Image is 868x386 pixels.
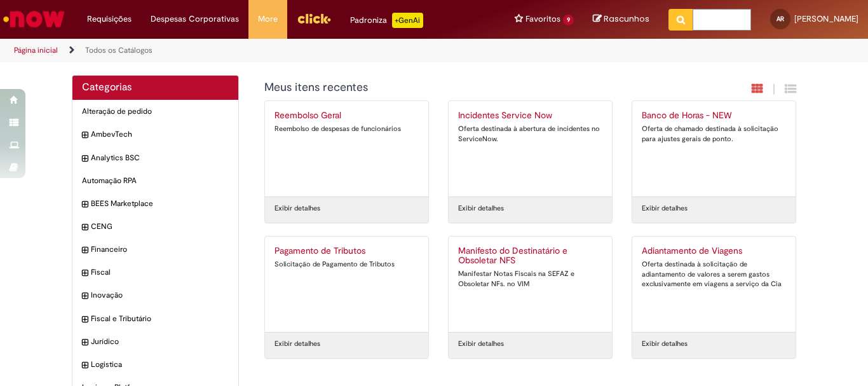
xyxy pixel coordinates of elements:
span: CENG [91,221,229,232]
div: Reembolso de despesas de funcionários [275,124,419,134]
i: expandir categoria BEES Marketplace [82,198,88,211]
i: expandir categoria Jurídico [82,336,88,349]
h2: Manifesto do Destinatário e Obsoletar NFS [458,246,602,266]
div: expandir categoria Jurídico Jurídico [72,330,238,354]
i: expandir categoria AmbevTech [82,129,88,142]
i: expandir categoria Analytics BSC [82,153,88,165]
h2: Categorias [82,82,229,93]
span: Inovação [91,290,229,301]
div: expandir categoria Logistica Logistica [72,353,238,376]
div: Manifestar Notas Fiscais na SEFAZ e Obsoletar NFs. no VIM [458,269,602,289]
a: Exibir detalhes [275,203,320,214]
a: Adiantamento de Viagens Oferta destinada à solicitação de adiantamento de valores a serem gastos ... [632,237,796,332]
img: click_logo_yellow_360x200.png [297,9,331,28]
a: Página inicial [14,45,58,55]
span: More [258,13,278,25]
span: BEES Marketplace [91,198,229,209]
i: expandir categoria Fiscal [82,267,88,280]
img: ServiceNow [1,6,67,32]
a: Todos os Catálogos [85,45,153,55]
a: Exibir detalhes [275,339,320,349]
a: Reembolso Geral Reembolso de despesas de funcionários [265,101,428,196]
button: Pesquisar [668,9,693,31]
div: expandir categoria Fiscal Fiscal [72,261,238,284]
span: Logistica [91,359,229,370]
div: expandir categoria CENG CENG [72,215,238,238]
div: expandir categoria BEES Marketplace BEES Marketplace [72,192,238,216]
span: [PERSON_NAME] [794,13,858,24]
h2: Pagamento de Tributos [275,246,419,256]
div: Automação RPA [72,169,238,193]
div: expandir categoria Inovação Inovação [72,284,238,307]
h2: Adiantamento de Viagens [642,246,786,256]
a: Banco de Horas - NEW Oferta de chamado destinada à solicitação para ajustes gerais de ponto. [632,101,796,196]
div: Oferta destinada à solicitação de adiantamento de valores a serem gastos exclusivamente em viagen... [642,259,786,289]
span: Jurídico [91,336,229,347]
span: 9 [563,15,574,25]
div: Alteração de pedido [72,100,238,123]
h2: Incidentes Service Now [458,111,602,121]
i: expandir categoria Inovação [82,290,88,303]
i: Exibição de grade [785,83,796,95]
span: Despesas Corporativas [151,13,239,25]
a: Exibir detalhes [642,339,688,349]
div: expandir categoria Financeiro Financeiro [72,238,238,261]
a: Incidentes Service Now Oferta destinada à abertura de incidentes no ServiceNow. [449,101,612,196]
span: AR [776,15,784,23]
span: Financeiro [91,244,229,255]
div: expandir categoria Analytics BSC Analytics BSC [72,146,238,170]
span: Favoritos [526,13,560,25]
span: | [773,82,775,97]
span: AmbevTech [91,129,229,140]
div: expandir categoria AmbevTech AmbevTech [72,123,238,146]
i: expandir categoria CENG [82,221,88,234]
h2: Banco de Horas - NEW [642,111,786,121]
a: Rascunhos [593,13,649,25]
a: Exibir detalhes [458,203,504,214]
i: expandir categoria Logistica [82,359,88,372]
h2: Reembolso Geral [275,111,419,121]
div: Oferta destinada à abertura de incidentes no ServiceNow. [458,124,602,144]
div: Oferta de chamado destinada à solicitação para ajustes gerais de ponto. [642,124,786,144]
ul: Trilhas de página [10,39,569,62]
a: Manifesto do Destinatário e Obsoletar NFS Manifestar Notas Fiscais na SEFAZ e Obsoletar NFs. no VIM [449,237,612,332]
a: Exibir detalhes [458,339,504,349]
span: Rascunhos [604,13,649,25]
i: expandir categoria Fiscal e Tributário [82,314,88,326]
div: Solicitação de Pagamento de Tributos [275,259,419,270]
p: +GenAi [392,13,423,28]
div: Padroniza [350,13,423,28]
a: Pagamento de Tributos Solicitação de Pagamento de Tributos [265,237,428,332]
span: Analytics BSC [91,153,229,163]
a: Exibir detalhes [642,203,688,214]
i: Exibição em cartão [752,83,763,95]
div: expandir categoria Fiscal e Tributário Fiscal e Tributário [72,307,238,331]
i: expandir categoria Financeiro [82,244,88,257]
h1: {"description":"","title":"Meus itens recentes"} Categoria [264,81,659,94]
span: Fiscal e Tributário [91,314,229,324]
span: Alteração de pedido [82,106,229,117]
span: Fiscal [91,267,229,278]
span: Requisições [87,13,132,25]
span: Automação RPA [82,176,229,186]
